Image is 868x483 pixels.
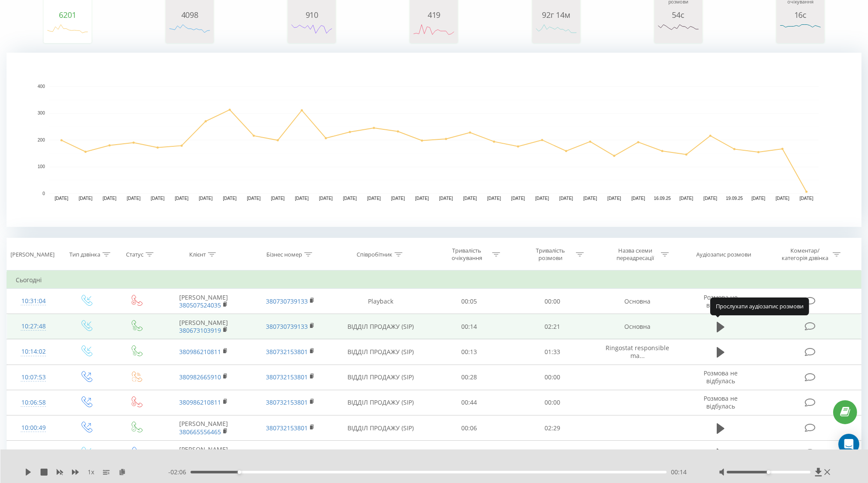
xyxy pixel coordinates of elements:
[752,196,766,201] text: [DATE]
[16,318,51,335] div: 10:27:48
[127,196,141,201] text: [DATE]
[88,468,94,476] span: 1 x
[46,10,89,19] div: 6201
[427,415,511,441] td: 00:06
[266,322,308,331] a: 380730739133
[427,441,511,466] td: 00:18
[511,289,594,314] td: 00:00
[54,196,68,201] text: [DATE]
[838,434,859,455] div: Open Intercom Messenger
[7,53,861,227] svg: A chart.
[168,10,211,19] div: 4098
[779,247,831,262] div: Коментар/категорія дзвінка
[271,196,285,201] text: [DATE]
[16,419,51,436] div: 10:00:49
[511,365,594,390] td: 00:00
[776,196,790,201] text: [DATE]
[179,348,221,356] a: 380986210811
[412,10,456,19] div: 419
[266,398,308,406] a: 380732153801
[427,289,511,314] td: 00:05
[16,394,51,411] div: 10:06:58
[767,470,770,474] div: Accessibility label
[7,271,861,289] td: Сьогодні
[439,196,453,201] text: [DATE]
[37,111,45,116] text: 300
[179,373,221,381] a: 380982665910
[46,19,89,45] svg: A chart.
[290,19,334,45] svg: A chart.
[534,19,578,45] svg: A chart.
[534,10,578,19] div: 92г 14м
[37,165,45,169] text: 100
[657,10,700,19] div: 54с
[800,196,814,201] text: [DATE]
[126,251,143,258] div: Статус
[511,314,594,339] td: 02:21
[319,196,333,201] text: [DATE]
[443,247,490,262] div: Тривалість очікування
[10,251,54,258] div: [PERSON_NAME]
[612,247,659,262] div: Назва схеми переадресації
[103,196,117,201] text: [DATE]
[704,196,718,201] text: [DATE]
[511,415,594,441] td: 02:29
[266,251,302,258] div: Бізнес номер
[238,470,241,474] div: Accessibility label
[168,19,211,45] svg: A chart.
[42,191,45,196] text: 0
[247,196,261,201] text: [DATE]
[16,445,51,462] div: 09:56:56
[334,441,427,466] td: Voicemail
[367,196,381,201] text: [DATE]
[511,196,525,201] text: [DATE]
[606,344,669,360] span: Ringostat responsible ma...
[266,449,308,457] a: 380732153801
[334,390,427,415] td: ВІДДІЛ ПРОДАЖУ (SIP)
[594,441,681,466] td: Callback
[511,441,594,466] td: 00:31
[427,390,511,415] td: 00:44
[583,196,597,201] text: [DATE]
[160,441,247,466] td: [PERSON_NAME]
[779,19,822,45] svg: A chart.
[266,348,308,356] a: 380732153801
[223,196,237,201] text: [DATE]
[487,196,501,201] text: [DATE]
[631,196,645,201] text: [DATE]
[412,19,456,45] svg: A chart.
[463,196,477,201] text: [DATE]
[594,289,681,314] td: Основна
[654,196,671,201] text: 16.09.25
[199,196,213,201] text: [DATE]
[16,343,51,360] div: 10:14:02
[607,196,621,201] text: [DATE]
[334,415,427,441] td: ВІДДІЛ ПРОДАЖУ (SIP)
[69,251,100,258] div: Тип дзвінка
[78,196,92,201] text: [DATE]
[391,196,405,201] text: [DATE]
[671,468,687,476] span: 00:14
[357,251,392,258] div: Співробітник
[266,297,308,305] a: 380730739133
[290,10,334,19] div: 910
[16,293,51,310] div: 10:31:04
[151,196,165,201] text: [DATE]
[160,314,247,339] td: [PERSON_NAME]
[594,314,681,339] td: Основна
[168,468,191,476] span: - 02:06
[415,196,429,201] text: [DATE]
[37,138,45,142] text: 200
[266,424,308,432] a: 380732153801
[710,298,809,315] div: Прослухати аудіозапис розмови
[189,251,206,258] div: Клієнт
[334,339,427,365] td: ВІДДІЛ ПРОДАЖУ (SIP)
[334,365,427,390] td: ВІДДІЛ ПРОДАЖУ (SIP)
[535,196,549,201] text: [DATE]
